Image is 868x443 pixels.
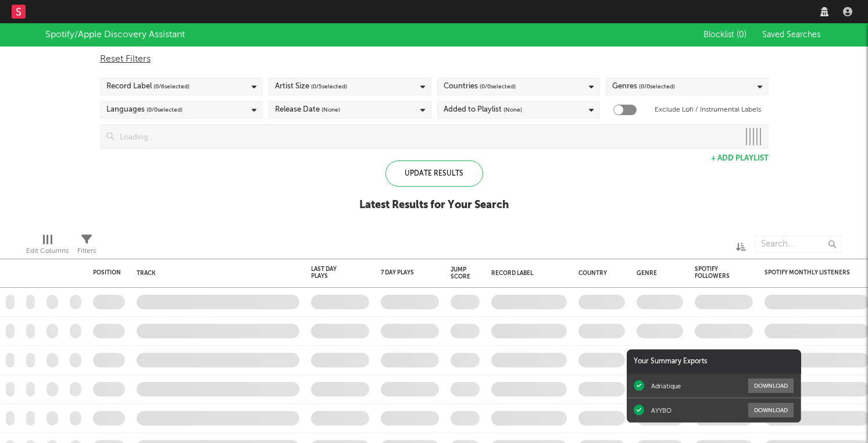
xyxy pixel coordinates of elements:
div: Spotify/Apple Discovery Assistant [45,28,185,42]
span: ( 0 / 0 selected) [480,80,516,94]
div: Adriatique [651,382,681,390]
div: Record Label [491,270,561,277]
div: Spotify Followers [695,266,735,280]
div: Filters [77,230,96,263]
div: Release Date [275,103,340,117]
span: Saved Searches [762,31,823,39]
div: Edit Columns [26,244,69,258]
div: Jump Score [451,266,470,280]
span: ( 0 / 0 selected) [639,80,675,94]
span: ( 0 / 6 selected) [153,80,190,94]
div: AYYBO [651,406,671,415]
label: Exclude Lofi / Instrumental Labels [655,103,761,117]
div: Last Day Plays [311,266,352,280]
span: ( 0 ) [737,31,746,39]
button: + Add Playlist [711,155,769,162]
button: Saved Searches [759,30,823,40]
input: Search... [755,235,842,253]
div: Edit Columns [26,230,69,263]
div: Position [93,269,121,276]
div: Genres [612,80,675,94]
div: Countries [444,80,516,94]
div: Country [578,270,619,277]
div: Update Results [385,160,483,187]
span: ( 0 / 5 selected) [311,80,347,94]
span: (None) [503,103,522,117]
div: Reset Filters [100,52,769,66]
div: Your Summary Exports [627,349,801,374]
div: Languages [106,103,183,117]
div: Filters [77,244,96,258]
span: ( 0 / 0 selected) [147,103,183,117]
div: Record Label [106,80,190,94]
button: Download [748,378,794,393]
input: Loading... [114,125,739,148]
span: (None) [322,103,340,117]
button: Download [748,403,794,417]
div: Spotify Monthly Listeners [765,269,852,276]
div: Track [137,270,294,277]
div: Genre [637,270,677,277]
div: 7 Day Plays [381,269,422,276]
span: Blocklist [703,31,746,39]
div: Artist Size [275,80,347,94]
div: Latest Results for Your Search [359,198,509,212]
div: Added to Playlist [444,103,522,117]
